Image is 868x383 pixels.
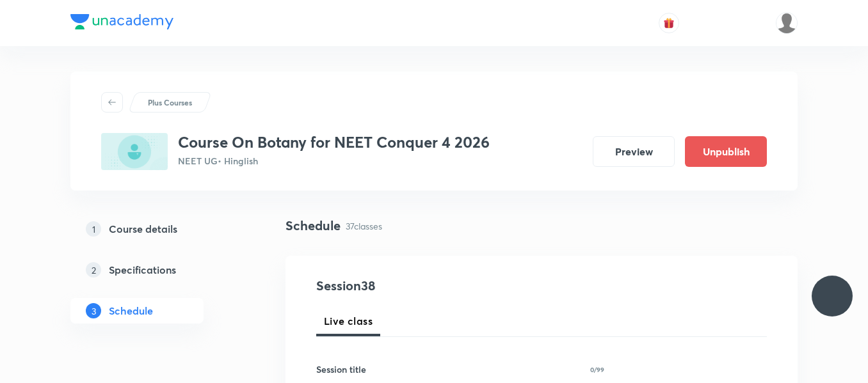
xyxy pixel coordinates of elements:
[316,276,550,295] h4: Session 38
[285,216,341,235] h4: Schedule
[316,363,366,376] h6: Session title
[109,262,176,277] h5: Specifications
[178,154,490,168] p: NEET UG • Hinglish
[70,14,173,29] img: Company Logo
[109,303,153,318] h5: Schedule
[86,303,101,318] p: 3
[324,313,373,329] span: Live class
[685,136,767,167] button: Unpublish
[824,288,840,304] img: ttu
[86,221,101,237] p: 1
[101,133,168,170] img: AEB38CCB-9568-48C0-A13D-1119BBDAA495_plus.png
[663,17,675,29] img: avatar
[148,97,192,108] p: Plus Courses
[109,221,177,237] h5: Course details
[593,136,675,167] button: Preview
[70,216,245,242] a: 1Course details
[659,13,679,33] button: avatar
[776,12,798,34] img: Dipti
[70,257,245,283] a: 2Specifications
[590,366,604,373] p: 0/99
[346,219,382,233] p: 37 classes
[86,262,101,277] p: 2
[70,14,173,33] a: Company Logo
[178,133,490,152] h3: Course On Botany for NEET Conquer 4 2026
